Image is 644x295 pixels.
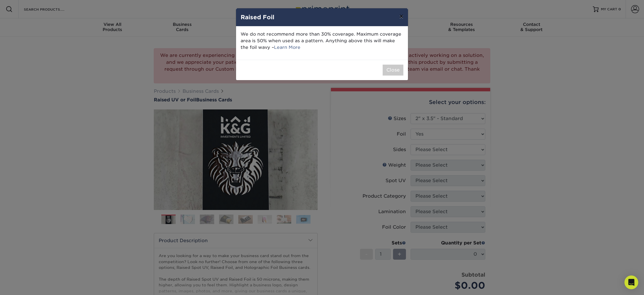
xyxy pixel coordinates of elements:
h4: Raised Foil [241,13,403,22]
button: × [395,8,408,24]
button: Close [383,65,403,76]
div: Open Intercom Messenger [624,275,638,289]
p: We do not recommend more than 30% coverage. Maximum coverage area is 50% when used as a pattern. ... [241,31,403,51]
a: Learn More [274,45,300,50]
